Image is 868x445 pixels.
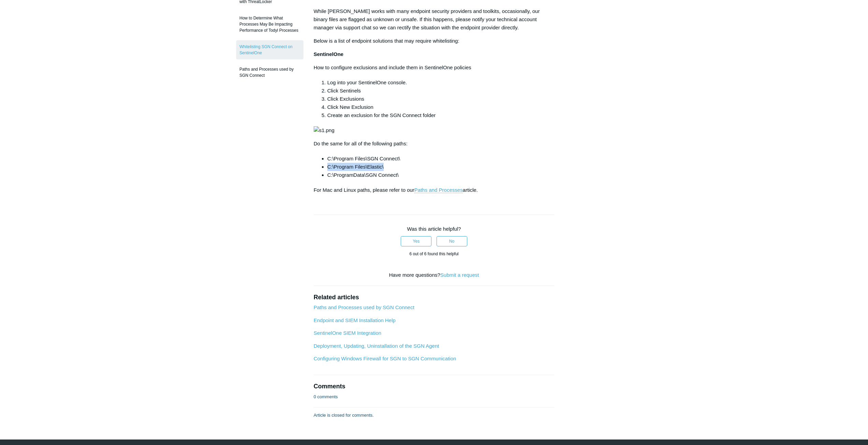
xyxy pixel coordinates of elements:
li: C:\ProgramData\SGN Connect\ [327,171,555,179]
span: Click Sentinels [327,88,361,94]
h2: Comments [314,382,555,391]
p: Article is closed for comments. [314,412,374,419]
div: Have more questions? [314,271,555,279]
a: SentinelOne SIEM Integration [314,330,381,336]
p: Whitelisting SGN Connect on SentinelOne [314,140,555,148]
li: C:\Program Files\Elastic\ [327,163,555,171]
a: Configuring Windows Firewall for SGN to SGN Communication [314,356,456,361]
button: This article was helpful [401,236,431,246]
span: While [PERSON_NAME] works with many endpoint security providers and toolkits, occasionally, our b... [314,8,540,30]
a: Deployment, Updating, Uninstallation of the SGN Agent [314,343,439,349]
span: Click New Exclusion [327,104,373,110]
a: Submit a request [440,272,479,278]
span: Click Exclusions [327,96,364,102]
h2: Related articles [314,293,555,302]
span: Log into your SentinelOne console. [327,80,407,85]
span: Was this article helpful? [407,226,461,232]
p: 0 comments [314,393,338,400]
span: Below is a list of endpoint solutions that may require whitelisting: [314,38,459,44]
a: How to Determine What Processes May Be Impacting Performance of Todyl Processes [236,12,303,37]
span: SentinelOne [314,51,344,57]
span: Create an exclusion for the SGN Connect folder [327,112,436,118]
a: Whitelisting SGN Connect on SentinelOne [236,40,303,59]
button: This article was not helpful [437,236,467,246]
img: s1.png [314,126,335,134]
a: Paths and Processes used by SGN Connect [314,304,414,310]
a: Endpoint and SIEM Installation Help [314,317,396,323]
li: C:\Program Files\SGN Connect\ [327,155,555,163]
span: How to configure exclusions and include them in SentinelOne policies [314,64,471,70]
a: Paths and Processes [414,187,463,193]
span: 6 out of 6 found this helpful [409,252,458,256]
a: Paths and Processes used by SGN Connect [236,63,303,82]
p: For Mac and Linux paths, please refer to our article. [314,186,555,194]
